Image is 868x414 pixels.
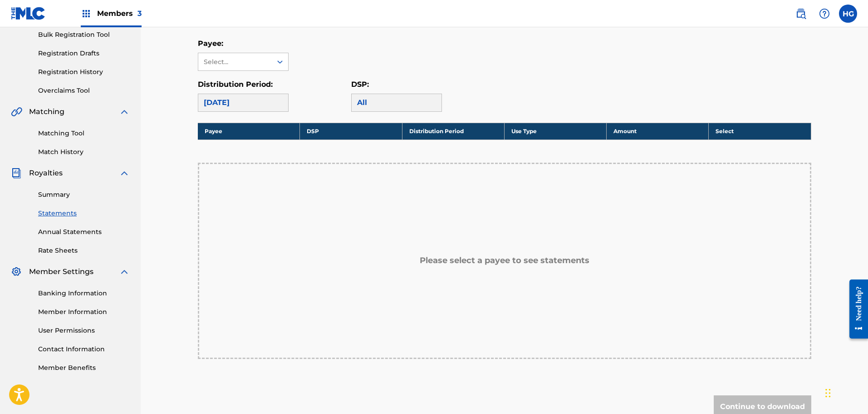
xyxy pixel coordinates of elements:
[38,363,130,373] a: Member Benefits
[11,106,22,117] img: Matching
[38,147,130,157] a: Match History
[29,266,93,277] span: Member Settings
[29,168,63,179] span: Royalties
[11,7,46,20] img: MLC Logo
[38,190,130,200] a: Summary
[38,30,130,40] a: Bulk Registration Tool
[815,5,834,23] div: Help
[792,5,810,23] a: Public Search
[38,307,130,317] a: Member Information
[11,266,22,277] img: Member Settings
[823,370,868,414] iframe: Chat Widget
[204,57,265,67] div: Select...
[504,123,606,140] th: Use Type
[402,123,504,140] th: Distribution Period
[38,289,130,298] a: Banking Information
[38,67,130,77] a: Registration History
[119,168,130,179] img: expand
[607,123,709,140] th: Amount
[351,80,369,89] label: DSP:
[38,227,130,237] a: Annual Statements
[137,9,142,18] span: 3
[38,326,130,335] a: User Permissions
[819,8,830,19] img: help
[11,168,22,179] img: Royalties
[825,379,831,407] div: Drag
[119,266,130,277] img: expand
[709,123,811,140] th: Select
[81,8,92,19] img: Top Rightsholders
[198,39,223,48] label: Payee:
[38,129,130,138] a: Matching Tool
[795,8,806,19] img: search
[97,8,142,19] span: Members
[300,123,402,140] th: DSP
[38,209,130,218] a: Statements
[420,255,589,266] h5: Please select a payee to see statements
[38,86,130,95] a: Overclaims Tool
[119,106,130,117] img: expand
[29,106,64,117] span: Matching
[839,5,857,23] div: User Menu
[198,123,300,140] th: Payee
[38,246,130,255] a: Rate Sheets
[198,80,273,89] label: Distribution Period:
[38,49,130,58] a: Registration Drafts
[843,272,868,345] iframe: Resource Center
[38,344,130,354] a: Contact Information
